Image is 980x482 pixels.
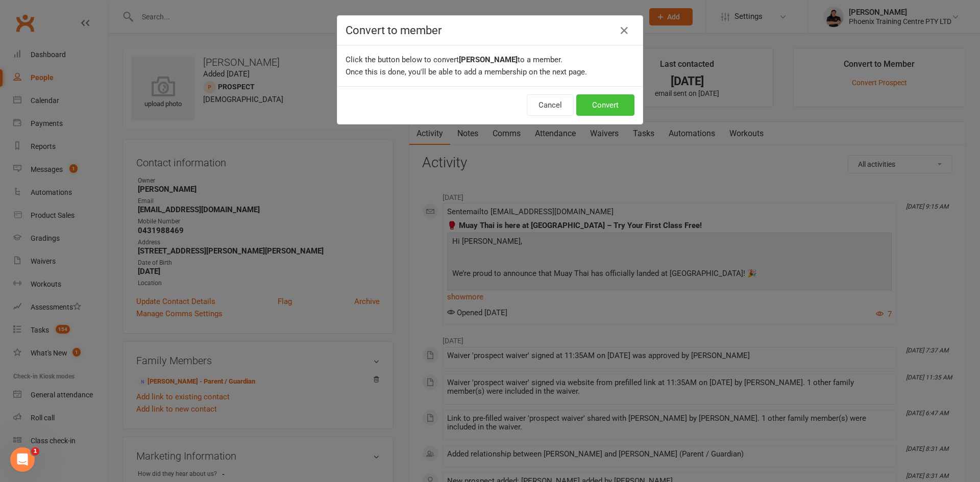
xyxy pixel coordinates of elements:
b: [PERSON_NAME] [459,55,518,64]
span: 1 [31,447,39,455]
h4: Convert to member [346,24,634,37]
iframe: Intercom live chat [10,447,35,472]
button: Cancel [527,94,574,116]
button: Close [616,22,632,39]
button: Convert [576,94,634,116]
div: Click the button below to convert to a member. Once this is done, you'll be able to add a members... [337,45,643,86]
